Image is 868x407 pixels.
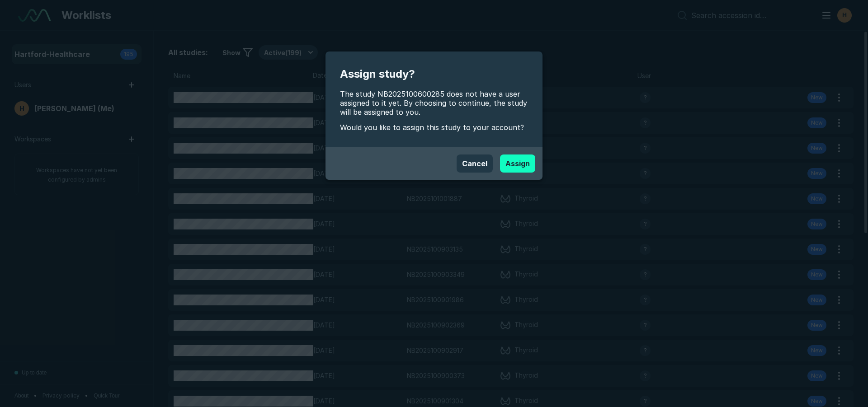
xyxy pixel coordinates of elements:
[325,51,542,180] div: modal
[340,89,528,117] span: The study NB2025100600285 does not have a user assigned to it yet. By choosing to continue, the s...
[340,66,528,82] span: Assign study?
[457,154,493,173] button: Cancel
[500,154,535,173] button: Assign
[340,122,528,133] span: Would you like to assign this study to your account?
